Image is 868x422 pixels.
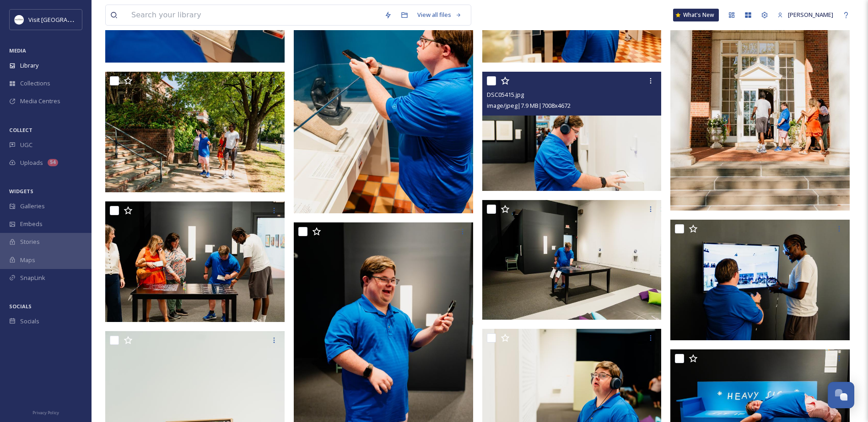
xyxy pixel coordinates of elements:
[20,256,35,264] span: Maps
[105,201,286,322] img: DSC05328.jpg
[673,9,719,21] a: What's New
[32,410,59,416] span: Privacy Policy
[9,303,32,310] span: SOCIALS
[482,72,662,191] img: DSC05415.jpg
[20,141,32,149] span: UGC
[9,188,33,195] span: WIDGETS
[413,6,466,24] a: View all files
[20,97,60,105] span: Media Centres
[20,158,43,167] span: Uploads
[20,220,43,228] span: Embeds
[48,159,58,166] div: 54
[20,202,45,211] span: Galleries
[127,5,380,25] input: Search your library
[487,101,571,110] span: image/jpeg | 7.9 MB | 7008 x 4672
[20,237,40,246] span: Stories
[15,15,24,24] img: Circle%20Logo.png
[32,406,59,417] a: Privacy Policy
[828,382,854,408] button: Open Chat
[20,61,38,70] span: Library
[28,15,99,24] span: Visit [GEOGRAPHIC_DATA]
[20,274,45,282] span: SnapLink
[105,72,286,192] img: DSC05214.jpg
[482,200,662,320] img: DSC05282.jpg
[788,11,833,19] span: [PERSON_NAME]
[9,127,32,133] span: COLLECT
[20,79,50,88] span: Collections
[773,6,838,24] a: [PERSON_NAME]
[670,220,852,340] img: DSC05380.jpg
[9,47,26,54] span: MEDIA
[20,317,39,326] span: Socials
[487,90,524,99] span: DSC05415.jpg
